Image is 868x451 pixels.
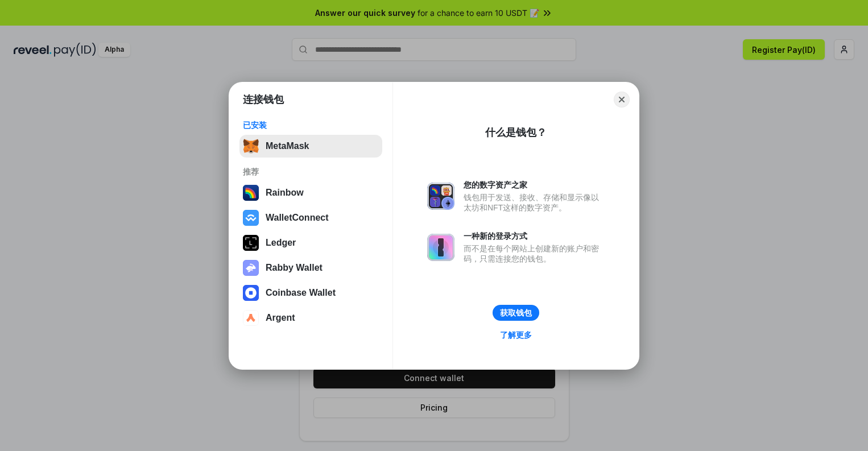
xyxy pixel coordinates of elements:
img: svg+xml,%3Csvg%20xmlns%3D%22http%3A%2F%2Fwww.w3.org%2F2000%2Fsvg%22%20fill%3D%22none%22%20viewBox... [427,183,454,210]
button: 获取钱包 [493,305,539,321]
div: 您的数字资产之家 [464,180,605,190]
img: svg+xml,%3Csvg%20width%3D%2228%22%20height%3D%2228%22%20viewBox%3D%220%200%2028%2028%22%20fill%3D... [243,310,259,326]
div: 钱包用于发送、接收、存储和显示像以太坊和NFT这样的数字资产。 [464,192,605,213]
div: Coinbase Wallet [266,288,336,298]
button: Rainbow [239,181,382,204]
div: MetaMask [266,141,309,151]
img: svg+xml,%3Csvg%20xmlns%3D%22http%3A%2F%2Fwww.w3.org%2F2000%2Fsvg%22%20width%3D%2228%22%20height%3... [243,235,259,251]
button: Argent [239,307,382,329]
img: svg+xml,%3Csvg%20width%3D%2228%22%20height%3D%2228%22%20viewBox%3D%220%200%2028%2028%22%20fill%3D... [243,285,259,301]
div: Argent [266,313,295,323]
div: 了解更多 [500,330,532,340]
button: WalletConnect [239,206,382,229]
img: svg+xml,%3Csvg%20fill%3D%22none%22%20height%3D%2233%22%20viewBox%3D%220%200%2035%2033%22%20width%... [243,138,259,154]
div: Rainbow [266,188,304,198]
div: 而不是在每个网站上创建新的账户和密码，只需连接您的钱包。 [464,243,605,264]
button: MetaMask [239,135,382,158]
div: 一种新的登录方式 [464,231,605,241]
img: svg+xml,%3Csvg%20width%3D%2228%22%20height%3D%2228%22%20viewBox%3D%220%200%2028%2028%22%20fill%3D... [243,210,259,226]
h1: 连接钱包 [243,93,284,106]
div: 获取钱包 [500,308,532,318]
img: svg+xml,%3Csvg%20xmlns%3D%22http%3A%2F%2Fwww.w3.org%2F2000%2Fsvg%22%20fill%3D%22none%22%20viewBox... [427,234,454,261]
div: WalletConnect [266,213,329,223]
img: svg+xml,%3Csvg%20width%3D%22120%22%20height%3D%22120%22%20viewBox%3D%220%200%20120%20120%22%20fil... [243,185,259,201]
div: 已安装 [243,120,379,130]
button: Ledger [239,231,382,254]
div: Ledger [266,238,296,248]
a: 了解更多 [493,328,539,342]
button: Rabby Wallet [239,256,382,279]
button: Coinbase Wallet [239,282,382,304]
img: svg+xml,%3Csvg%20xmlns%3D%22http%3A%2F%2Fwww.w3.org%2F2000%2Fsvg%22%20fill%3D%22none%22%20viewBox... [243,260,259,276]
div: Rabby Wallet [266,263,323,273]
button: Close [614,92,630,107]
div: 什么是钱包？ [485,126,547,139]
div: 推荐 [243,167,379,177]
